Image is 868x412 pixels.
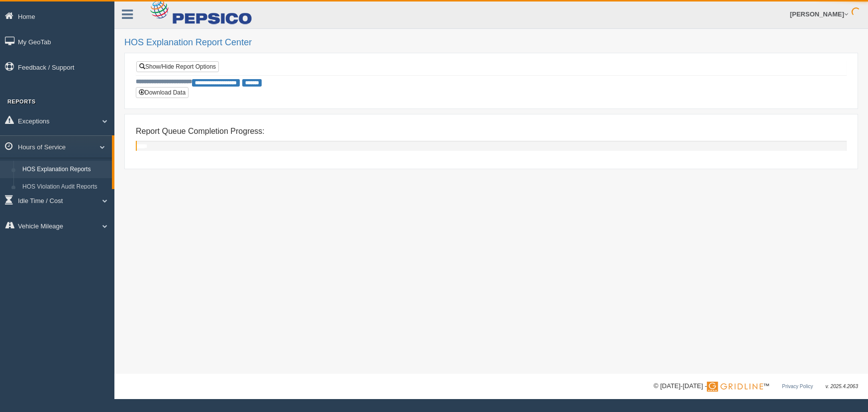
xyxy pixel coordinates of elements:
div: © [DATE]-[DATE] - ™ [654,381,858,392]
a: HOS Explanation Reports [18,161,112,179]
h2: HOS Explanation Report Center [124,38,858,48]
a: Privacy Policy [782,384,813,389]
a: Show/Hide Report Options [136,61,219,72]
span: v. 2025.4.2063 [826,384,858,389]
button: Download Data [136,87,189,98]
h4: Report Queue Completion Progress: [136,127,847,136]
img: Gridline [707,382,763,392]
a: HOS Violation Audit Reports [18,178,112,196]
